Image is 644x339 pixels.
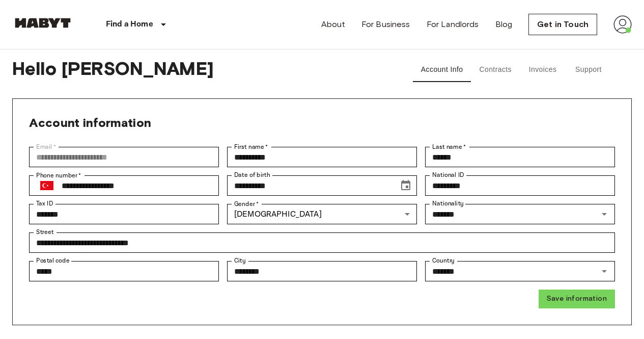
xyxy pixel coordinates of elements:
[29,147,219,167] div: Email
[520,58,566,82] button: Invoices
[432,256,455,265] label: Country
[432,171,464,179] label: National ID
[425,147,615,167] div: Last name
[597,207,611,221] button: Open
[36,142,56,151] label: Email
[234,142,268,151] label: First name
[539,290,615,308] button: Save information
[425,175,615,196] div: National ID
[12,18,73,28] img: Habyt
[234,199,259,208] label: Gender
[234,171,270,179] label: Date of birth
[36,171,81,180] label: Phone number
[361,18,410,31] a: For Business
[613,15,632,34] img: avatar
[106,18,153,31] p: Find a Home
[36,199,53,208] label: Tax ID
[12,58,384,82] span: Hello [PERSON_NAME]
[396,175,416,196] button: Choose date, selected date is Jan 1, 2000
[29,115,151,130] span: Account information
[36,175,58,196] button: Select country
[528,14,597,35] a: Get in Touch
[566,58,611,82] button: Support
[471,58,520,82] button: Contracts
[36,256,70,265] label: Postal code
[432,142,466,151] label: Last name
[36,228,53,237] label: Street
[495,18,513,31] a: Blog
[29,204,219,224] div: Tax ID
[413,58,471,82] button: Account Info
[234,256,246,265] label: City
[597,264,611,278] button: Open
[427,18,479,31] a: For Landlords
[227,204,417,224] div: [DEMOGRAPHIC_DATA]
[321,18,345,31] a: About
[227,261,417,281] div: City
[432,199,464,208] label: Nationality
[227,147,417,167] div: First name
[40,181,53,190] img: Türkiye
[29,261,219,281] div: Postal code
[29,232,615,253] div: Street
